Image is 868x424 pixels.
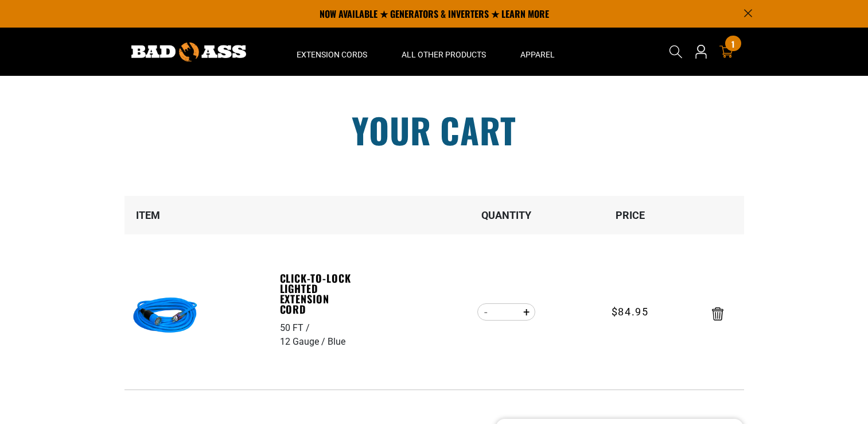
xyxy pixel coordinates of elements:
[731,40,734,48] span: 1
[297,49,367,60] span: Extension Cords
[280,321,312,335] div: 50 FT
[520,49,555,60] span: Apparel
[612,304,649,319] span: $84.95
[444,196,568,234] th: Quantity
[667,43,685,61] summary: Search
[279,28,384,76] summary: Extension Cords
[503,28,572,76] summary: Apparel
[280,273,359,314] a: Click-to-Lock Lighted Extension Cord
[712,310,723,318] a: Remove Click-to-Lock Lighted Extension Cord - 50 FT / 12 Gauge / Blue
[124,196,279,234] th: Item
[495,302,517,322] input: Quantity for Click-to-Lock Lighted Extension Cord
[384,28,503,76] summary: All Other Products
[129,280,201,353] img: blue
[328,335,345,349] div: Blue
[568,196,692,234] th: Price
[131,43,246,61] img: Bad Ass Extension Cords
[116,113,753,147] h1: Your cart
[402,49,486,60] span: All Other Products
[280,335,328,349] div: 12 Gauge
